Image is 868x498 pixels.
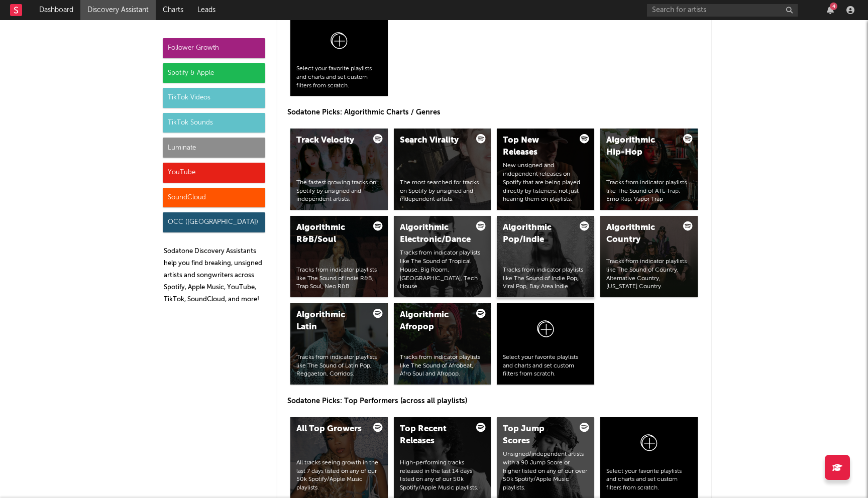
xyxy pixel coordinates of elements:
div: YouTube [163,163,265,183]
p: Sodatone Picks: Top Performers (across all playlists) [287,395,701,407]
div: Spotify & Apple [163,63,265,83]
div: Track Velocity [296,135,365,147]
div: All Top Growers [296,423,365,435]
div: Select your favorite playlists and charts and set custom filters from scratch. [606,467,692,492]
div: Algorithmic Hip-Hop [606,135,675,159]
a: Algorithmic Pop/IndieTracks from indicator playlists like The Sound of Indie Pop, Viral Pop, Bay ... [497,216,594,297]
div: Top Jump Scores [503,423,571,447]
div: New unsigned and independent releases on Spotify that are being played directly by listeners, not... [503,162,588,204]
div: Algorithmic Electronic/Dance [400,222,468,246]
div: Select your favorite playlists and charts and set custom filters from scratch. [503,353,588,379]
div: Algorithmic Country [606,222,675,246]
div: Algorithmic R&B/Soul [296,222,365,246]
div: OCC ([GEOGRAPHIC_DATA]) [163,212,265,232]
div: Tracks from indicator playlists like The Sound of Indie R&B, Trap Soul, Neo R&B [296,266,382,291]
a: Algorithmic CountryTracks from indicator playlists like The Sound of Country, Alternative Country... [600,216,698,297]
div: Tracks from indicator playlists like The Sound of Tropical House, Big Room, [GEOGRAPHIC_DATA], Te... [400,249,485,291]
div: The fastest growing tracks on Spotify by unsigned and independent artists. [296,179,382,204]
div: Top New Releases [503,135,571,159]
div: Algorithmic Latin [296,309,365,333]
div: Top Recent Releases [400,423,468,447]
a: Select your favorite playlists and charts and set custom filters from scratch. [290,15,388,96]
a: Algorithmic LatinTracks from indicator playlists like The Sound of Latin Pop, Reggaeton, Corridos. [290,303,388,385]
a: Algorithmic Hip-HopTracks from indicator playlists like The Sound of ATL Trap, Emo Rap, Vapor Trap [600,129,698,210]
div: Tracks from indicator playlists like The Sound of Afrobeat, Afro Soul and Afropop. [400,353,485,379]
p: Sodatone Picks: Algorithmic Charts / Genres [287,106,701,118]
a: Algorithmic R&B/SoulTracks from indicator playlists like The Sound of Indie R&B, Trap Soul, Neo R&B [290,216,388,297]
div: High-performing tracks released in the last 14 days listed on any of our 50k Spotify/Apple Music ... [400,459,485,492]
div: TikTok Videos [163,88,265,108]
div: 4 [830,3,837,10]
div: Select your favorite playlists and charts and set custom filters from scratch. [296,65,382,90]
div: The most searched for tracks on Spotify by unsigned and independent artists. [400,179,485,204]
div: Algorithmic Pop/Indie [503,222,571,246]
div: TikTok Sounds [163,113,265,133]
div: Search Virality [400,135,468,147]
input: Search for artists [647,4,798,17]
div: Algorithmic Afropop [400,309,468,333]
a: Algorithmic AfropopTracks from indicator playlists like The Sound of Afrobeat, Afro Soul and Afro... [394,303,491,385]
p: Sodatone Discovery Assistants help you find breaking, unsigned artists and songwriters across Spo... [164,245,265,306]
a: Top New ReleasesNew unsigned and independent releases on Spotify that are being played directly b... [497,129,594,210]
a: Algorithmic Electronic/DanceTracks from indicator playlists like The Sound of Tropical House, Big... [394,216,491,297]
a: Search ViralityThe most searched for tracks on Spotify by unsigned and independent artists. [394,129,491,210]
div: Tracks from indicator playlists like The Sound of Indie Pop, Viral Pop, Bay Area Indie [503,266,588,291]
div: Tracks from indicator playlists like The Sound of ATL Trap, Emo Rap, Vapor Trap [606,179,692,204]
a: Select your favorite playlists and charts and set custom filters from scratch. [497,303,594,385]
div: Follower Growth [163,38,265,58]
a: Track VelocityThe fastest growing tracks on Spotify by unsigned and independent artists. [290,129,388,210]
div: Unsigned/independent artists with a 90 Jump Score or higher listed on any of our over 50k Spotify... [503,450,588,492]
div: SoundCloud [163,188,265,208]
button: 4 [827,6,834,14]
div: Tracks from indicator playlists like The Sound of Country, Alternative Country, [US_STATE] Country. [606,258,692,291]
div: Tracks from indicator playlists like The Sound of Latin Pop, Reggaeton, Corridos. [296,353,382,379]
div: All tracks seeing growth in the last 7 days listed on any of our 50k Spotify/Apple Music playlists. [296,459,382,492]
div: Luminate [163,138,265,158]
